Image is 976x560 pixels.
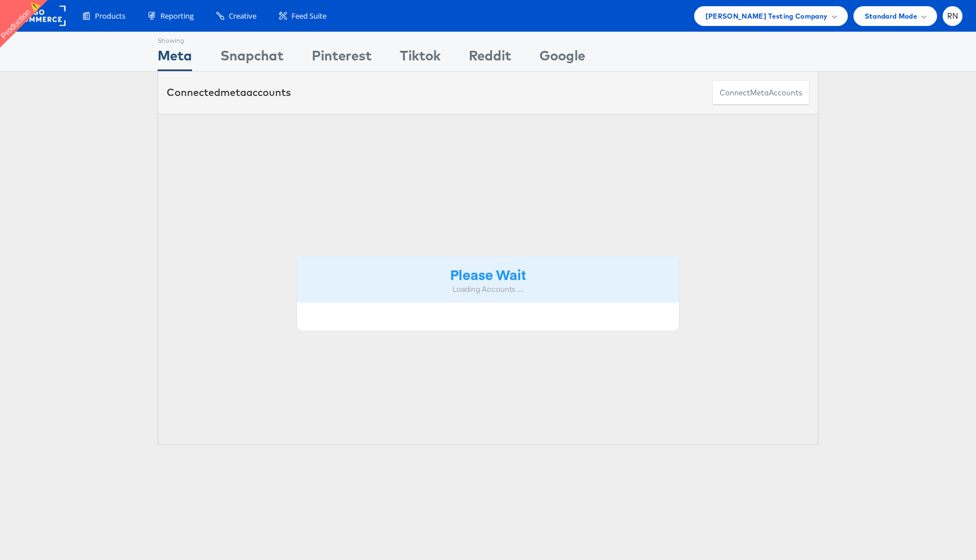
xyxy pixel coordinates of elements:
[712,80,809,106] button: ConnectmetaAccounts
[306,284,670,295] div: Loading Accounts ....
[158,32,192,46] div: Showing
[220,46,284,71] div: Snapchat
[539,46,585,71] div: Google
[400,46,441,71] div: Tiktok
[167,85,291,100] div: Connected accounts
[229,11,256,21] span: Creative
[291,11,326,21] span: Feed Suite
[95,11,125,21] span: Products
[312,46,372,71] div: Pinterest
[947,12,958,20] span: RN
[160,11,194,21] span: Reporting
[750,88,769,98] span: meta
[865,10,917,22] span: Standard Mode
[220,86,246,99] span: meta
[158,46,192,71] div: Meta
[469,46,511,71] div: Reddit
[450,265,526,283] strong: Please Wait
[705,10,828,22] span: [PERSON_NAME] Testing Company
